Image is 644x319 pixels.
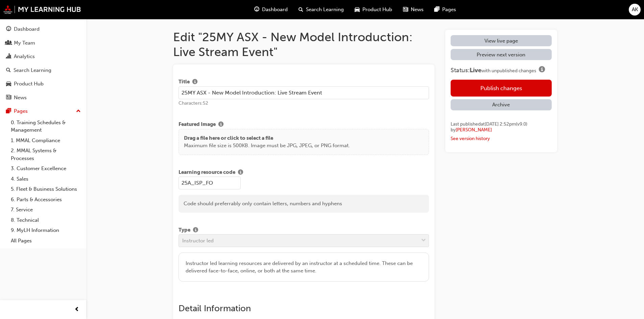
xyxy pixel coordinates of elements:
[14,25,40,33] div: Dashboard
[8,215,84,225] a: 8. Technical
[362,6,392,14] span: Product Hub
[8,225,84,236] a: 9. MyLH Information
[536,65,548,74] button: Show info
[6,108,11,114] span: pages-icon
[451,136,490,141] a: See version history
[451,65,552,74] div: Status:
[429,3,461,17] a: pages-iconPages
[306,6,344,14] span: Search Learning
[8,163,84,174] a: 3. Customer Excellence
[3,105,84,117] button: Pages
[14,80,44,88] div: Product Hub
[629,4,641,16] button: AK
[8,174,84,184] a: 4. Sales
[8,117,84,135] a: 0. Training Schedules & Management
[14,94,27,102] div: News
[355,5,360,14] span: car-icon
[178,177,241,189] input: e.g. SF-101
[173,30,434,59] h1: Edit "25MY ASX - New Model Introduction: Live Stream Event"
[178,226,190,235] span: Type
[178,195,429,213] div: Code should preferrably only contain letters, numbers and hyphens
[193,228,198,234] span: info-icon
[178,78,190,86] span: Title
[178,121,216,129] span: Featured Image
[6,95,11,101] span: news-icon
[299,5,303,14] span: search-icon
[218,122,223,128] span: info-icon
[254,5,259,14] span: guage-icon
[3,5,81,14] img: mmal
[249,3,293,17] a: guage-iconDashboard
[411,6,424,14] span: News
[14,107,28,115] div: Pages
[3,50,84,63] a: Analytics
[632,6,638,14] span: AK
[398,3,429,17] a: news-iconNews
[178,100,208,106] span: Characters: 52
[403,5,408,14] span: news-icon
[8,194,84,205] a: 6. Parts & Accessories
[451,80,552,97] button: Publish changes
[216,121,226,129] button: Show info
[6,26,11,32] span: guage-icon
[3,91,84,104] a: News
[6,40,11,46] span: people-icon
[451,99,552,110] button: Archive
[3,64,84,77] a: Search Learning
[451,127,552,133] div: by
[74,305,79,314] span: prev-icon
[262,6,288,14] span: Dashboard
[178,168,235,177] span: Learning resource code
[186,260,413,274] span: Instructor led learning resources are delivered by an instructor at a scheduled time. These can b...
[178,129,429,155] div: Drag a file here or click to select a fileMaximum file size is 500KB. Image must be JPG, JPEG, or...
[442,6,456,14] span: Pages
[8,205,84,215] a: 7. Service
[451,121,552,127] div: Last published at [DATE] 2:52pm (v 9 . 0 )
[3,78,84,90] a: Product Hub
[184,142,350,150] p: Maximum file size is 500KB. Image must be JPG, JPEG, or PNG format.
[76,107,81,116] span: up-icon
[470,67,481,74] span: Live
[14,39,35,47] div: My Team
[3,22,84,105] button: DashboardMy TeamAnalyticsSearch LearningProduct HubNews
[8,145,84,163] a: 2. MMAL Systems & Processes
[3,23,84,35] a: Dashboard
[8,184,84,194] a: 5. Fleet & Business Solutions
[14,67,51,74] div: Search Learning
[451,35,552,46] a: View live page
[178,86,429,99] input: e.g. Sales Fundamentals
[6,54,11,60] span: chart-icon
[8,236,84,246] a: All Pages
[178,303,429,314] h2: Detail Information
[184,134,350,142] p: Drag a file here or click to select a file
[190,226,201,235] button: Show info
[14,53,35,60] div: Analytics
[481,68,536,74] span: with unpublished changes
[238,170,243,176] span: info-icon
[192,79,197,85] span: info-icon
[456,127,492,133] a: [PERSON_NAME]
[349,3,398,17] a: car-iconProduct Hub
[8,135,84,146] a: 1. MMAL Compliance
[451,49,552,60] a: Preview next version
[190,78,200,86] button: Show info
[293,3,349,17] a: search-iconSearch Learning
[539,67,545,74] span: info-icon
[434,5,439,14] span: pages-icon
[3,37,84,49] a: My Team
[6,81,11,87] span: car-icon
[6,68,11,74] span: search-icon
[235,168,246,177] button: Show info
